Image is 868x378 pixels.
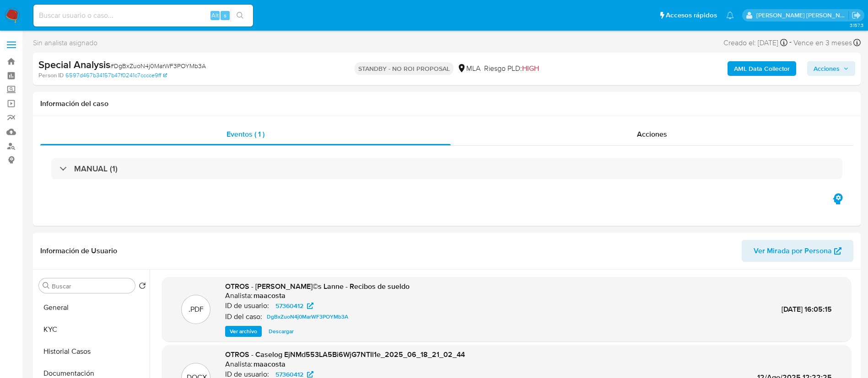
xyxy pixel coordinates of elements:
[35,297,150,319] button: General
[139,282,146,292] button: Volver al orden por defecto
[225,291,253,300] p: Analista:
[814,61,840,76] span: Acciones
[263,311,352,322] a: DgBxZuoN4j0MarWF3POYMb3A
[189,304,204,314] p: .PDF
[52,282,131,290] input: Buscar
[457,64,480,74] div: MLA
[253,291,286,300] h6: maacosta
[742,240,853,262] button: Ver Mirada por Persona
[40,99,853,108] h1: Información del caso
[225,360,253,369] p: Analista:
[253,360,286,369] h6: maacosta
[225,301,269,310] p: ID de usuario:
[782,304,832,314] span: [DATE] 16:05:15
[269,327,294,336] span: Descargar
[789,37,792,49] span: -
[33,38,97,48] span: Sin analista asignado
[226,129,264,139] span: Eventos ( 1 )
[264,326,298,337] button: Descargar
[355,62,453,75] p: STANDBY - NO ROI PROPOSAL
[51,158,842,179] div: MANUAL (1)
[230,327,257,336] span: Ver archivo
[275,300,303,311] span: 57360412
[522,63,539,74] span: HIGH
[734,61,790,76] b: AML Data Collector
[723,37,787,49] div: Creado el: [DATE]
[110,61,206,70] span: # DgBxZuoN4j0MarWF3POYMb3A
[40,246,117,256] h1: Información de Usuario
[756,11,849,20] p: maria.acosta@mercadolibre.com
[74,164,118,174] h3: MANUAL (1)
[224,11,226,20] span: s
[270,300,319,311] a: 57360412
[38,57,110,72] b: Special Analysis
[33,10,253,21] input: Buscar usuario o caso...
[231,9,249,22] button: search-icon
[807,61,855,76] button: Acciones
[225,312,262,321] p: ID del caso:
[267,311,348,322] span: DgBxZuoN4j0MarWF3POYMb3A
[666,11,717,20] span: Accesos rápidos
[637,129,667,139] span: Acciones
[728,61,796,76] button: AML Data Collector
[225,326,262,337] button: Ver archivo
[793,38,852,48] span: Vence en 3 meses
[43,282,50,289] button: Buscar
[35,341,150,362] button: Historial Casos
[38,71,64,80] b: Person ID
[65,71,167,80] a: 6597d467b34157b47f0241c7cccce9ff
[211,11,219,20] span: Alt
[484,64,539,74] span: Riesgo PLD:
[35,319,150,341] button: KYC
[726,11,734,19] a: Notificaciones
[225,281,410,292] span: OTROS - [PERSON_NAME]©s Lanne - Recibos de sueldo
[225,349,465,360] span: OTROS - Caselog EjNMd553LA5Bi6WjG7NTIl1e_2025_06_18_21_02_44
[754,240,832,262] span: Ver Mirada por Persona
[852,11,861,20] a: Salir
